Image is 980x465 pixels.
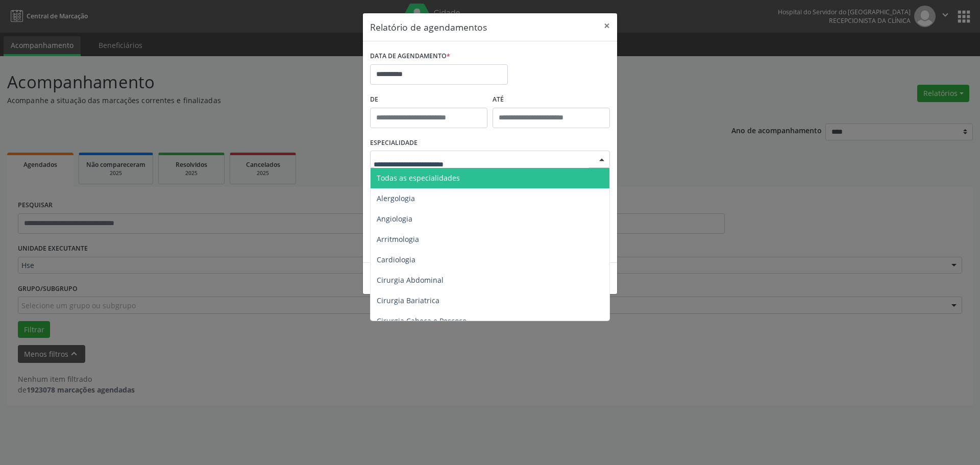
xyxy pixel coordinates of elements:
[377,255,415,264] span: Cardiologia
[370,135,418,151] label: ESPECIALIDADE
[370,92,487,108] label: De
[377,173,460,183] span: Todas as especialidades
[370,48,450,64] label: DATA DE AGENDAMENTO
[377,214,412,224] span: Angiologia
[597,13,617,38] button: Close
[377,316,467,326] span: Cirurgia Cabeça e Pescoço
[370,20,487,34] h5: Relatório de agendamentos
[377,193,415,203] span: Alergologia
[493,92,610,108] label: ATÉ
[377,296,439,305] span: Cirurgia Bariatrica
[377,275,444,285] span: Cirurgia Abdominal
[377,234,419,244] span: Arritmologia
